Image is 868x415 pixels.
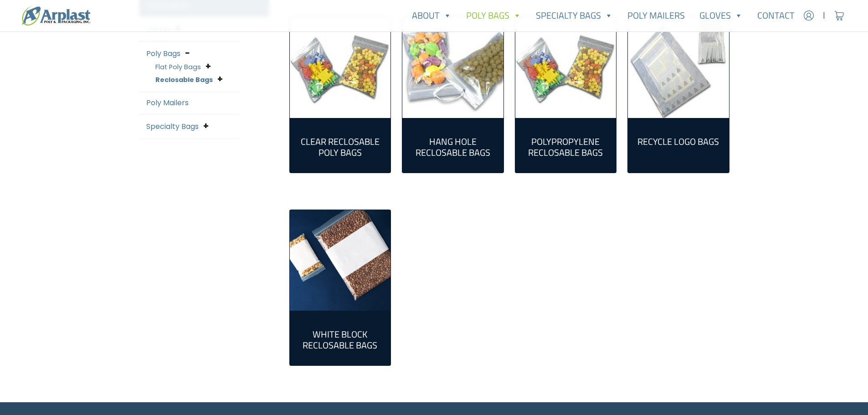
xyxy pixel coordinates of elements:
[823,10,825,21] span: |
[620,6,692,25] a: Poly Mailers
[297,329,384,351] h2: White Block Reclosable Bags
[402,17,503,118] img: Hang Hole Reclosable Bags
[628,17,729,118] img: Recycle Logo Bags
[297,318,384,358] a: Visit product category White Block Reclosable Bags
[290,210,391,311] img: White Block Reclosable Bags
[290,17,391,118] img: Clear Reclosable Poly Bags
[523,136,609,158] h2: Polypropylene Reclosable Bags
[155,62,201,72] a: Flat Poly Bags
[635,136,722,147] h2: Recycle Logo Bags
[523,125,609,165] a: Visit product category Polypropylene Reclosable Bags
[410,136,496,158] h2: Hang Hole Reclosable Bags
[628,17,729,118] a: Visit product category Recycle Logo Bags
[529,6,620,25] a: Specialty Bags
[297,136,384,158] h2: Clear Reclosable Poly Bags
[146,121,199,132] a: Specialty Bags
[290,210,391,311] a: Visit product category White Block Reclosable Bags
[22,6,90,26] img: logo
[515,17,616,118] img: Polypropylene Reclosable Bags
[410,125,496,165] a: Visit product category Hang Hole Reclosable Bags
[635,125,722,154] a: Visit product category Recycle Logo Bags
[459,6,529,25] a: Poly Bags
[405,6,459,25] a: About
[515,17,616,118] a: Visit product category Polypropylene Reclosable Bags
[290,17,391,118] a: Visit product category Clear Reclosable Poly Bags
[146,97,189,108] a: Poly Mailers
[750,6,802,25] a: Contact
[692,6,750,25] a: Gloves
[297,125,384,165] a: Visit product category Clear Reclosable Poly Bags
[146,48,180,59] a: Poly Bags
[155,75,213,84] a: Reclosable Bags
[402,17,503,118] a: Visit product category Hang Hole Reclosable Bags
